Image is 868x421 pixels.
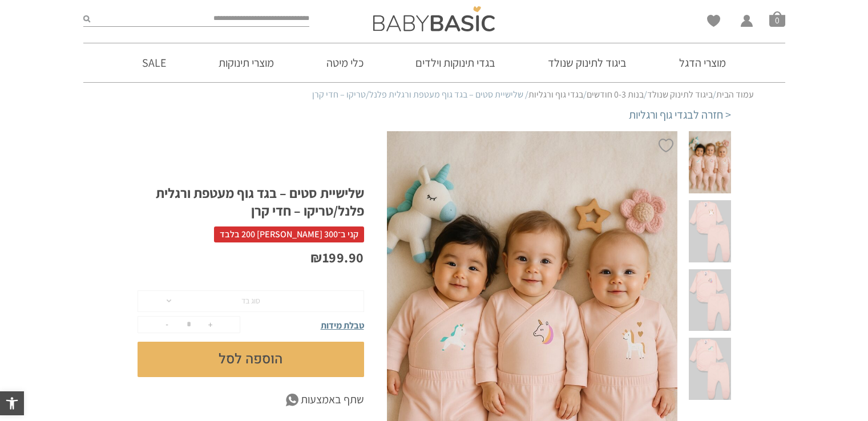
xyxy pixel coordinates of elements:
bdi: 199.90 [310,248,364,266]
span: ₪ [310,248,322,266]
span: Wishlist [707,15,720,31]
a: < חזרה לבגדי גוף ורגליות [629,107,731,123]
a: שתף באמצעות [138,391,364,408]
a: בגדי גוף ורגליות [528,88,583,100]
input: כמות המוצר [177,317,200,333]
span: קני ב־300 [PERSON_NAME] 200 בלבד [214,226,364,242]
a: מוצרי תינוקות [201,43,291,82]
a: SALE [125,43,183,82]
a: ביגוד לתינוק שנולד [647,88,713,100]
img: Baby Basic בגדי תינוקות וילדים אונליין [373,6,495,31]
nav: Breadcrumb [115,88,754,101]
button: הוספה לסל [138,342,364,377]
span: שתף באמצעות [301,391,364,408]
a: עמוד הבית [716,88,754,100]
a: סל קניות0 [769,11,785,27]
span: טבלת מידות [321,319,364,331]
a: בנות 0-3 חודשים [587,88,644,100]
button: + [202,317,219,333]
span: סל קניות [769,11,785,27]
a: מוצרי הדגל [662,43,743,82]
h1: שלישיית סטים – בגד גוף מעטפת ורגלית פלנל/טריקו – חדי קרן [138,184,364,220]
button: - [159,317,176,333]
span: סוג בד [241,295,260,306]
a: כלי מיטה [309,43,381,82]
a: בגדי תינוקות וילדים [398,43,512,82]
a: Wishlist [707,15,720,27]
a: ביגוד לתינוק שנולד [531,43,644,82]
